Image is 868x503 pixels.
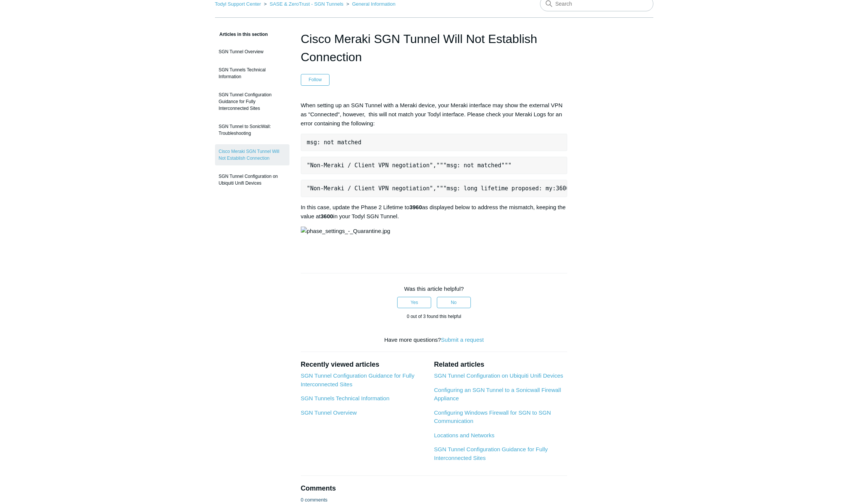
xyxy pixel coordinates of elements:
[345,1,395,7] li: General Information
[434,409,551,424] a: Configuring Windows Firewall for SGN to SGN Communication
[301,101,568,128] p: When setting up an SGN Tunnel with a Meraki device, your Meraki interface may show the external V...
[301,134,568,151] pre: msg: not matched
[301,395,390,401] a: SGN Tunnels Technical Information
[269,1,343,7] a: SASE & ZeroTrust - SGN Tunnels
[434,446,548,461] a: SGN Tunnel Configuration Guidance for Fully Interconnected Sites
[301,227,390,236] img: phase_settings_-_Quarantine.jpg
[434,360,567,370] h2: Related articles
[407,314,461,319] span: 0 out of 3 found this helpful
[434,387,561,402] a: Configuring an SGN Tunnel to a Sonicwall Firewall Appliance
[352,1,396,7] a: General Information
[301,157,568,174] pre: "Non-Meraki / Client VPN negotiation","""msg: not matched"""
[215,45,289,59] a: SGN Tunnel Overview
[301,483,568,494] h2: Comments
[215,144,289,165] a: Cisco Meraki SGN Tunnel Will Not Establish Connection
[437,297,471,308] button: This article was not helpful
[215,1,261,7] a: Todyl Support Center
[215,88,289,116] a: SGN Tunnel Configuration Guidance for Fully Interconnected Sites
[301,203,568,221] p: In this case, update the Phase 2 Lifetime to as displayed below to address the mismatch, keeping ...
[301,360,427,370] h2: Recently viewed articles
[301,372,415,387] a: SGN Tunnel Configuration Guidance for Fully Interconnected Sites
[301,180,568,197] pre: "Non-Meraki / Client VPN negotiation","""msg: long lifetime proposed: my:3600 peer:3960"
[301,30,568,66] h1: Cisco Meraki SGN Tunnel Will Not Establish Connection
[301,74,330,85] button: Follow Article
[301,336,568,344] div: Have more questions?
[397,297,431,308] button: This article was helpful
[409,204,422,210] strong: 3960
[404,285,464,292] span: Was this article helpful?
[215,32,268,37] span: Articles in this section
[320,213,333,219] strong: 3600
[215,63,289,84] a: SGN Tunnels Technical Information
[215,119,289,140] a: SGN Tunnel to SonicWall: Troubleshooting
[215,169,289,190] a: SGN Tunnel Configuration on Ubiquiti Unifi Devices
[301,409,357,416] a: SGN Tunnel Overview
[215,1,263,7] li: Todyl Support Center
[441,336,484,343] a: Submit a request
[262,1,345,7] li: SASE & ZeroTrust - SGN Tunnels
[434,372,563,379] a: SGN Tunnel Configuration on Ubiquiti Unifi Devices
[434,432,494,438] a: Locations and Networks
